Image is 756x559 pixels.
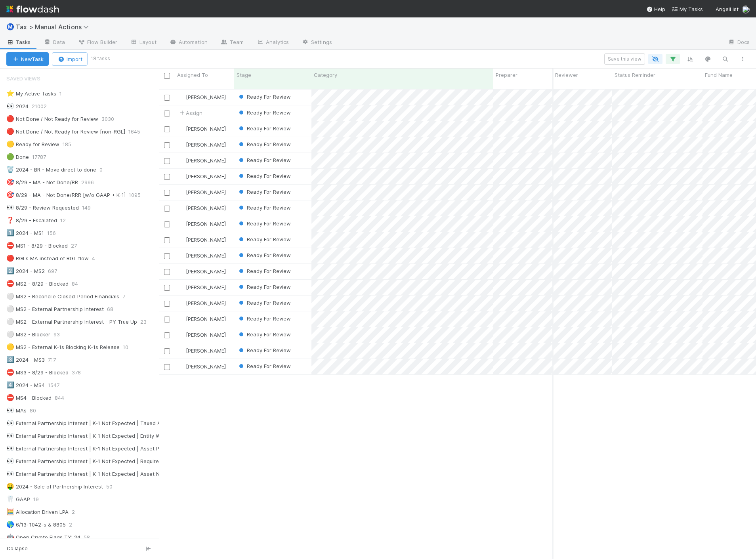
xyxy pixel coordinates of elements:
[164,190,170,196] input: Toggle Row Selected
[6,469,193,479] div: External Partnership Interest | K-1 Not Expected | Asset Not In Portfolio
[7,545,28,552] span: Collapse
[604,53,645,65] button: Save this view
[178,93,226,101] div: [PERSON_NAME]
[178,204,226,212] div: [PERSON_NAME]
[178,172,226,180] div: [PERSON_NAME]
[55,393,72,403] span: 844
[6,165,96,175] div: 2024 - BR - Move direct to done
[6,23,14,30] span: Ⓜ️
[72,368,89,378] span: 378
[186,332,226,338] span: [PERSON_NAME]
[186,363,226,370] span: [PERSON_NAME]
[63,139,79,149] span: 185
[164,142,170,148] input: Toggle Row Selected
[6,483,14,490] span: 🤑
[107,304,121,314] span: 68
[82,203,99,213] span: 149
[6,203,79,213] div: 8/29 - Review Requested
[6,228,44,238] div: 2024 - MS1
[6,418,188,428] div: External Partnership Interest | K-1 Not Expected | Taxed As Changed
[164,73,170,79] input: Toggle All Rows Selected
[164,221,170,227] input: Toggle Row Selected
[237,315,291,322] span: Ready For Review
[6,382,14,388] span: 4️⃣
[237,71,251,79] span: Stage
[6,508,14,515] span: 🧮
[237,346,291,354] div: Ready For Review
[178,109,202,117] span: Assign
[186,189,226,195] span: [PERSON_NAME]
[6,179,14,185] span: 🎯
[237,251,291,259] div: Ready For Review
[72,507,83,517] span: 2
[6,343,14,350] span: 🟡
[237,299,291,307] div: Ready For Review
[164,158,170,164] input: Toggle Row Selected
[59,89,70,99] span: 1
[178,362,226,370] div: [PERSON_NAME]
[672,6,703,12] span: My Tasks
[237,172,291,180] div: Ready For Review
[6,266,45,276] div: 2024 - MS2
[186,300,226,306] span: [PERSON_NAME]
[6,141,14,147] span: 🟡
[164,174,170,180] input: Toggle Row Selected
[6,532,80,542] div: Open Crypto Flags TY' 24
[237,347,291,353] span: Ready For Review
[186,347,226,354] span: [PERSON_NAME]
[178,347,185,354] img: avatar_37569647-1c78-4889-accf-88c08d42a236.png
[178,189,185,195] img: avatar_37569647-1c78-4889-accf-88c08d42a236.png
[178,331,226,339] div: [PERSON_NAME]
[178,141,226,149] div: [PERSON_NAME]
[6,444,207,454] div: External Partnership Interest | K-1 Not Expected | Asset Previously Filed Final
[178,252,226,259] div: [PERSON_NAME]
[178,299,226,307] div: [PERSON_NAME]
[237,204,291,212] div: Ready For Review
[6,190,126,200] div: 8/29 - MA - Not Done/RRR [w/o GAAP + K-1]
[33,494,47,504] span: 19
[72,279,86,289] span: 84
[237,125,291,132] span: Ready For Review
[6,216,57,225] div: 8/29 - Escalated
[178,283,226,291] div: [PERSON_NAME]
[178,315,226,323] div: [PERSON_NAME]
[237,140,291,148] div: Ready For Review
[122,292,133,301] span: 7
[123,342,136,352] span: 10
[178,221,185,227] img: avatar_37569647-1c78-4889-accf-88c08d42a236.png
[6,241,68,251] div: MS1 - 8/29 - Blocked
[186,141,226,148] span: [PERSON_NAME]
[164,269,170,275] input: Toggle Row Selected
[6,152,29,162] div: Done
[16,23,93,31] span: Tax > Manual Actions
[237,252,291,258] span: Ready For Review
[48,266,65,276] span: 697
[178,237,185,243] img: avatar_37569647-1c78-4889-accf-88c08d42a236.png
[186,157,226,164] span: [PERSON_NAME]
[178,300,185,306] img: avatar_55a2f090-1307-4765-93b4-f04da16234ba.png
[6,368,69,378] div: MS3 - 8/29 - Blocked
[164,317,170,322] input: Toggle Row Selected
[47,228,64,238] span: 156
[186,173,226,179] span: [PERSON_NAME]
[314,71,337,79] span: Category
[6,393,52,403] div: MS4 - Blocked
[6,242,14,249] span: ⛔
[6,534,14,540] span: 🤖
[163,36,214,49] a: Automation
[178,173,185,179] img: avatar_37569647-1c78-4889-accf-88c08d42a236.png
[237,157,291,163] span: Ready For Review
[48,380,67,390] span: 1547
[178,267,226,275] div: [PERSON_NAME]
[91,55,110,62] small: 18 tasks
[6,128,14,135] span: 🔴
[6,204,14,211] span: 👀
[6,394,14,401] span: ⛔
[37,36,71,49] a: Data
[6,103,14,109] span: 👀
[92,254,103,263] span: 4
[186,252,226,259] span: [PERSON_NAME]
[186,205,226,211] span: [PERSON_NAME]
[6,267,14,274] span: 2️⃣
